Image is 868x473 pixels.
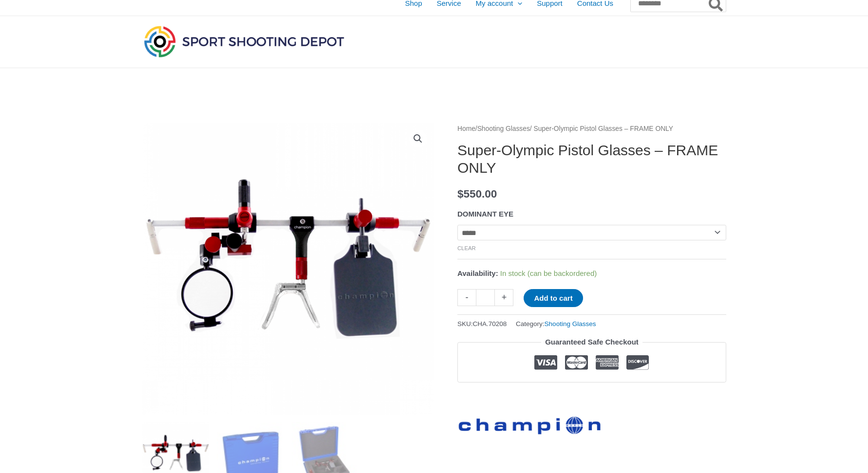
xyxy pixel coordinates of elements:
[541,335,642,349] legend: Guaranteed Safe Checkout
[409,130,427,147] a: View full-screen image gallery
[457,123,726,135] nav: Breadcrumb
[457,390,726,401] iframe: Customer reviews powered by Trustpilot
[457,210,513,218] label: DOMINANT EYE
[457,409,604,437] a: Champion
[545,320,596,327] a: Shooting Glasses
[477,125,530,132] a: Shooting Glasses
[457,245,476,251] a: Clear options
[457,289,476,306] a: -
[473,320,507,327] span: CHA.70208
[524,289,583,307] button: Add to cart
[142,23,346,59] img: Sport Shooting Depot
[457,142,726,177] h1: Super-Olympic Pistol Glasses – FRAME ONLY
[476,289,495,306] input: Product quantity
[457,125,475,132] a: Home
[457,188,497,200] bdi: 550.00
[495,289,513,306] a: +
[500,269,597,277] span: In stock (can be backordered)
[142,123,434,415] img: Super-Olympic Pistol Glasses
[516,318,596,330] span: Category:
[457,318,507,330] span: SKU:
[457,188,464,200] span: $
[457,269,498,277] span: Availability:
